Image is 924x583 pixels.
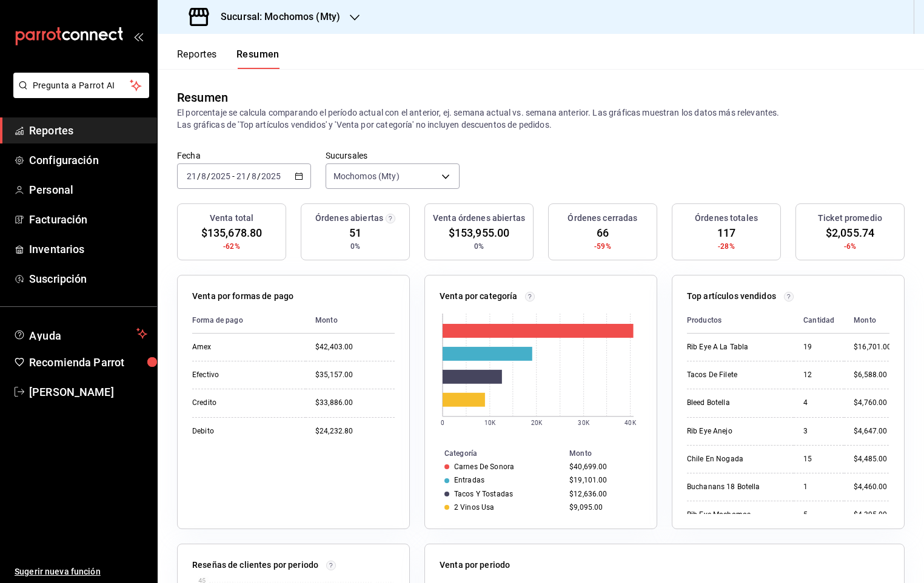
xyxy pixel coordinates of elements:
[687,308,794,334] th: Productos
[349,225,361,241] span: 51
[717,225,735,241] span: 117
[687,342,784,352] div: Rib Eye A La Tabla
[454,476,484,484] div: Entradas
[564,447,657,460] th: Monto
[177,48,217,69] button: Reportes
[251,171,257,181] input: --
[695,212,758,225] h3: Órdenes totales
[578,420,590,426] text: 30K
[192,398,296,408] div: Credito
[29,152,147,168] span: Configuración
[854,482,891,492] div: $4,460.00
[333,170,400,182] span: Mochomos (Mty)
[29,326,132,341] span: Ayuda
[192,290,293,303] p: Venta por formas de pago
[474,241,484,252] span: 0%
[844,241,856,252] span: -6%
[567,212,637,225] h3: Órdenes cerradas
[803,398,834,408] div: 4
[236,171,247,181] input: --
[210,212,253,225] h3: Venta total
[315,370,395,380] div: $35,157.00
[625,420,637,426] text: 40K
[29,241,147,257] span: Inventarios
[315,426,395,436] div: $24,232.80
[794,308,844,334] th: Cantidad
[569,490,637,498] div: $12,636.00
[8,88,149,100] a: Pregunta a Parrot AI
[350,241,360,252] span: 0%
[687,370,784,380] div: Tacos De Filete
[454,463,514,471] div: Carnes De Sonora
[315,342,395,352] div: $42,403.00
[13,73,149,98] button: Pregunta a Parrot AI
[433,212,525,225] h3: Venta órdenes abiertas
[803,482,834,492] div: 1
[803,342,834,352] div: 19
[854,510,891,520] div: $4,395.00
[29,182,147,198] span: Personal
[687,510,784,520] div: Rib Eye Mochomos
[854,398,891,408] div: $4,760.00
[192,559,318,571] p: Reseñas de clientes por periodo
[687,426,784,436] div: Rib Eye Anejo
[569,463,637,471] div: $40,699.00
[531,420,543,426] text: 20K
[569,503,637,512] div: $9,095.00
[207,171,210,181] span: /
[687,454,784,464] div: Chile En Nogada
[29,354,147,371] span: Recomienda Parrot
[261,171,281,181] input: ----
[454,503,494,512] div: 2 Vinos Usa
[803,510,834,520] div: 5
[854,342,891,352] div: $16,701.00
[597,225,609,241] span: 66
[192,426,296,436] div: Debito
[29,211,147,228] span: Facturación
[854,426,891,436] div: $4,647.00
[177,107,905,131] p: El porcentaje se calcula comparando el período actual con el anterior, ej. semana actual vs. sema...
[687,398,784,408] div: Bleed Botella
[232,171,235,181] span: -
[29,122,147,139] span: Reportes
[803,426,834,436] div: 3
[425,447,564,460] th: Categoría
[440,290,518,303] p: Venta por categoría
[177,151,311,160] label: Fecha
[326,151,460,160] label: Sucursales
[186,171,197,181] input: --
[33,79,130,92] span: Pregunta a Parrot AI
[211,10,340,24] h3: Sucursal: Mochomos (Mty)
[803,454,834,464] div: 15
[201,171,207,181] input: --
[803,370,834,380] div: 12
[257,171,261,181] span: /
[192,342,296,352] div: Amex
[210,171,231,181] input: ----
[223,241,240,252] span: -62%
[15,565,147,578] span: Sugerir nueva función
[441,420,444,426] text: 0
[133,31,143,41] button: open_drawer_menu
[844,308,891,334] th: Monto
[826,225,874,241] span: $2,055.74
[315,398,395,408] div: $33,886.00
[818,212,882,225] h3: Ticket promedio
[192,308,306,334] th: Forma de pago
[306,308,395,334] th: Monto
[449,225,509,241] span: $153,955.00
[177,88,228,107] div: Resumen
[201,225,262,241] span: $135,678.80
[484,420,496,426] text: 10K
[569,476,637,484] div: $19,101.00
[192,370,296,380] div: Efectivo
[594,241,611,252] span: -59%
[236,48,280,69] button: Resumen
[687,290,776,303] p: Top artículos vendidos
[718,241,735,252] span: -28%
[440,559,510,571] p: Venta por periodo
[247,171,250,181] span: /
[197,171,201,181] span: /
[29,271,147,287] span: Suscripción
[177,48,280,69] div: navigation tabs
